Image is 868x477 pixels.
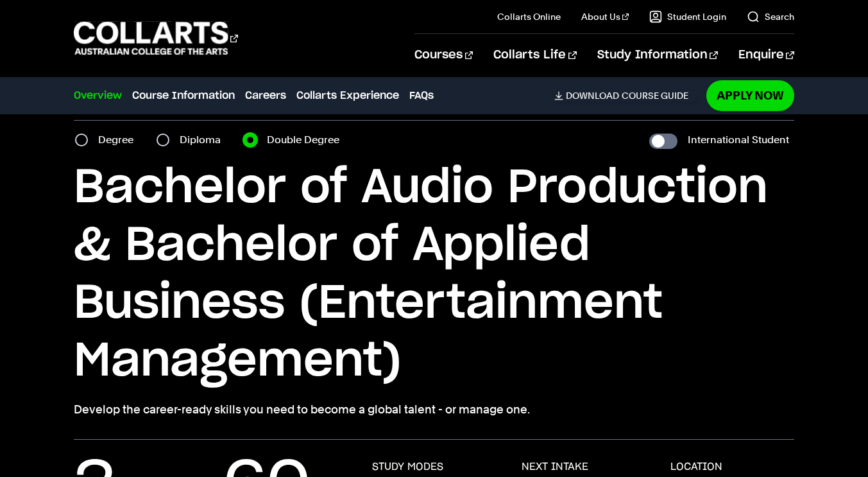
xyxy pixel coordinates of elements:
a: Enquire [738,34,794,76]
a: Collarts Experience [296,88,399,103]
label: Diploma [180,131,228,149]
label: International Student [688,131,789,149]
a: Course Information [132,88,235,103]
h3: STUDY MODES [372,460,443,473]
div: Go to homepage [74,20,238,56]
a: Student Login [649,10,726,23]
a: Study Information [597,34,718,76]
label: Double Degree [267,131,347,149]
a: Careers [245,88,286,103]
a: Courses [414,34,473,76]
a: Apply Now [706,80,794,110]
a: Search [747,10,794,23]
a: DownloadCourse Guide [554,90,699,101]
a: Collarts Online [497,10,561,23]
a: About Us [581,10,629,23]
span: Download [566,90,619,101]
label: Degree [98,131,141,149]
a: Overview [74,88,122,103]
h3: NEXT INTAKE [522,460,588,473]
p: Develop the career-ready skills you need to become a global talent - or manage one. [74,401,794,419]
a: FAQs [409,88,434,103]
a: Collarts Life [493,34,576,76]
h3: LOCATION [670,460,722,473]
h1: Bachelor of Audio Production & Bachelor of Applied Business (Entertainment Management) [74,159,794,390]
